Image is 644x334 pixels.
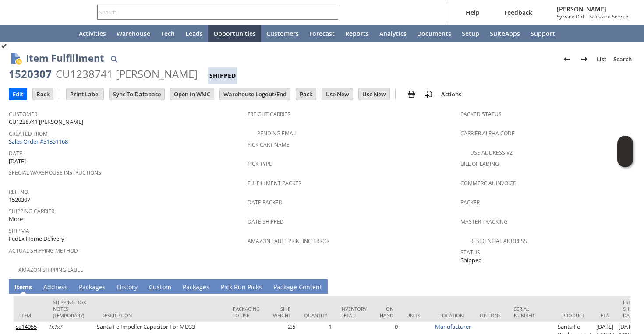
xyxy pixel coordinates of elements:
[9,110,37,118] a: Customer
[117,283,121,291] span: H
[53,25,74,42] a: Home
[456,25,485,42] a: Setup
[619,281,630,292] a: Unrolled view on
[9,67,52,81] div: 1520307
[43,283,47,291] span: A
[41,283,70,292] a: Address
[490,29,520,38] span: SuiteApps
[9,88,27,100] input: Edit
[9,157,26,165] span: [DATE]
[74,25,111,42] a: Activities
[33,88,53,100] input: Back
[617,136,633,167] iframe: Click here to launch Oracle Guided Learning Help Panel
[180,283,212,292] a: Packages
[9,169,101,176] a: Special Warehouse Instructions
[219,283,264,292] a: PickRun Picks
[617,152,633,168] span: Oracle Guided Learning Widget. To move around, please hold and drag
[345,29,369,38] span: Reports
[514,306,549,319] div: Serial Number
[257,130,297,137] a: Pending Email
[610,52,635,66] a: Search
[213,29,256,38] span: Opportunities
[504,8,532,17] span: Feedback
[156,25,180,42] a: Tech
[20,312,40,319] div: Item
[435,323,471,330] a: Manufacturer
[326,7,336,18] svg: Search
[9,137,70,145] a: Sales Order #S1351168
[460,249,480,256] a: Status
[601,312,610,319] div: ETA
[470,237,527,245] a: Residential Address
[79,283,82,291] span: P
[460,160,499,168] a: Bill Of Lading
[460,179,516,187] a: Commercial Invoice
[9,227,29,235] a: Ship Via
[56,67,198,81] div: CU1238741 [PERSON_NAME]
[170,88,214,100] input: Open In WMC
[562,54,572,64] img: Previous
[304,312,327,319] div: Quantity
[248,160,272,168] a: Pick Type
[11,25,32,42] a: Recent Records
[417,29,451,38] span: Documents
[589,13,628,20] span: Sales and Service
[271,283,324,292] a: Package Content
[460,256,482,264] span: Shipped
[359,88,389,100] input: Use New
[562,312,587,319] div: Product
[9,118,83,126] span: CU1238741 [PERSON_NAME]
[208,25,261,42] a: Opportunities
[79,29,106,38] span: Activities
[462,29,479,38] span: Setup
[424,89,434,99] img: add-record.svg
[412,25,456,42] a: Documents
[9,207,54,215] a: Shipping Carrier
[296,88,316,100] input: Pack
[101,312,219,319] div: Description
[147,283,173,292] a: Custom
[248,218,284,225] a: Date Shipped
[32,25,53,42] div: Shortcuts
[460,218,508,225] a: Master Tracking
[460,199,480,206] a: Packer
[98,7,326,18] input: Search
[16,323,37,330] a: sa14055
[593,52,610,66] a: List
[557,5,628,13] span: [PERSON_NAME]
[579,54,590,64] img: Next
[460,110,502,118] a: Packed Status
[58,28,68,39] svg: Home
[14,283,17,291] span: I
[18,266,83,274] a: Amazon Shipping Label
[248,179,301,187] a: Fulfillment Packer
[460,130,515,137] a: Carrier Alpha Code
[77,283,108,292] a: Packages
[480,312,501,319] div: Options
[185,29,203,38] span: Leads
[531,29,555,38] span: Support
[340,25,374,42] a: Reports
[266,29,299,38] span: Customers
[37,28,47,39] svg: Shortcuts
[115,283,140,292] a: History
[525,25,560,42] a: Support
[406,89,417,99] img: print.svg
[290,283,294,291] span: g
[340,306,367,319] div: Inventory Detail
[12,283,34,292] a: Items
[26,51,104,65] h1: Item Fulfillment
[16,28,26,39] svg: Recent Records
[110,88,164,100] input: Sync To Database
[374,25,412,42] a: Analytics
[208,67,237,84] div: Shipped
[149,283,153,291] span: C
[193,283,196,291] span: k
[9,130,48,137] a: Created From
[586,13,587,20] span: -
[273,306,291,319] div: Ship Weight
[248,110,290,118] a: Freight Carrier
[380,306,393,319] div: On Hand
[9,196,30,204] span: 1520307
[161,29,175,38] span: Tech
